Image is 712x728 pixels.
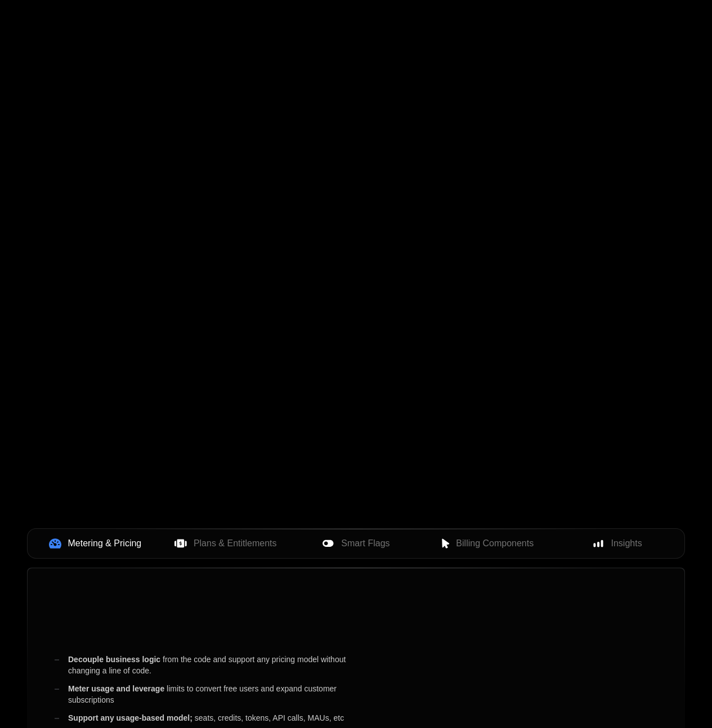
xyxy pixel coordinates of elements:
div: from the code and support any pricing model without changing a line of code. [55,654,364,676]
button: Insights [552,531,682,556]
span: Decouple business logic [68,655,160,664]
span: Metering & Pricing [68,537,142,550]
button: Metering & Pricing [30,531,160,556]
span: Meter usage and leverage [68,684,164,693]
button: Smart Flags [291,531,422,556]
span: Plans & Entitlements [194,537,277,550]
button: Billing Components [421,531,552,556]
div: seats, credits, tokens, API calls, MAUs, etc [55,712,364,723]
span: Insights [611,537,642,550]
button: Plans & Entitlements [160,531,291,556]
span: Billing Components [456,537,534,550]
span: Support any usage-based model; [68,713,192,722]
div: limits to convert free users and expand customer subscriptions [55,683,364,705]
span: Smart Flags [341,537,389,550]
